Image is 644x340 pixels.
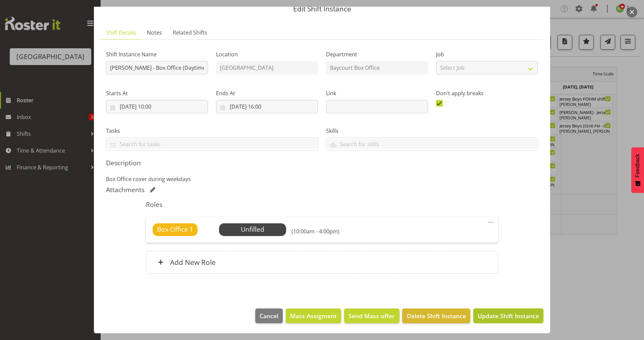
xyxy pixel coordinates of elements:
[106,61,208,74] input: Shift Instance Name
[173,29,207,37] span: Related Shifts
[348,311,395,320] span: Send Mass offer
[478,311,539,320] span: Update Shift Instance
[106,50,208,58] label: Shift Instance Name
[216,100,318,113] input: Click to select...
[106,100,208,113] input: Click to select...
[216,50,318,58] label: Location
[106,89,208,97] label: Starts At
[407,311,466,320] span: Delete Shift Instance
[106,175,538,183] p: Box Office cover during weekdays
[157,225,193,234] span: Box Office 1
[473,308,543,323] button: Update Shift Instance
[147,29,162,37] span: Notes
[106,186,145,194] h5: Attachments
[260,311,278,320] span: Cancel
[106,29,136,37] span: Shift Details
[631,147,644,193] button: Feedback - Show survey
[635,154,641,177] span: Feedback
[326,89,428,97] label: Link
[326,139,538,149] input: Search for skills
[216,89,318,97] label: Ends At
[436,50,538,58] label: Job
[106,127,318,135] label: Tasks
[286,308,341,323] button: Mass Assigment
[436,89,538,97] label: Don't apply breaks
[106,139,318,149] input: Search for tasks
[402,308,470,323] button: Delete Shift Instance
[255,308,283,323] button: Cancel
[106,159,538,167] h5: Description
[101,5,543,12] p: Edit Shift Instance
[241,225,264,234] span: Unfilled
[290,311,337,320] span: Mass Assigment
[344,308,399,323] button: Send Mass offer
[291,228,339,235] h6: (10:00am - 4:00pm)
[326,127,538,135] label: Skills
[170,258,216,267] h6: Add New Role
[326,50,428,58] label: Department
[146,201,498,209] h5: Roles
